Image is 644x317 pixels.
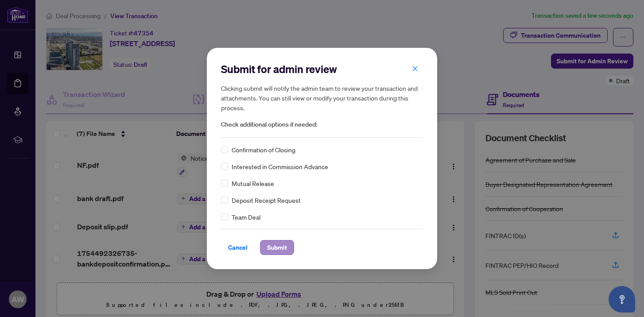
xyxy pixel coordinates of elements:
[609,286,635,313] button: Open asap
[228,240,248,255] span: Cancel
[232,145,295,155] span: Confirmation of Closing
[221,120,423,130] span: Check additional options if needed:
[412,66,418,72] span: close
[232,162,328,171] span: Interested in Commission Advance
[232,178,274,188] span: Mutual Release
[267,240,287,255] span: Submit
[232,212,260,222] span: Team Deal
[221,240,255,255] button: Cancel
[221,83,423,112] h5: Clicking submit will notify the admin team to review your transaction and attachments. You can st...
[260,240,294,255] button: Submit
[221,62,423,76] h2: Submit for admin review
[232,195,301,205] span: Deposit Receipt Request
